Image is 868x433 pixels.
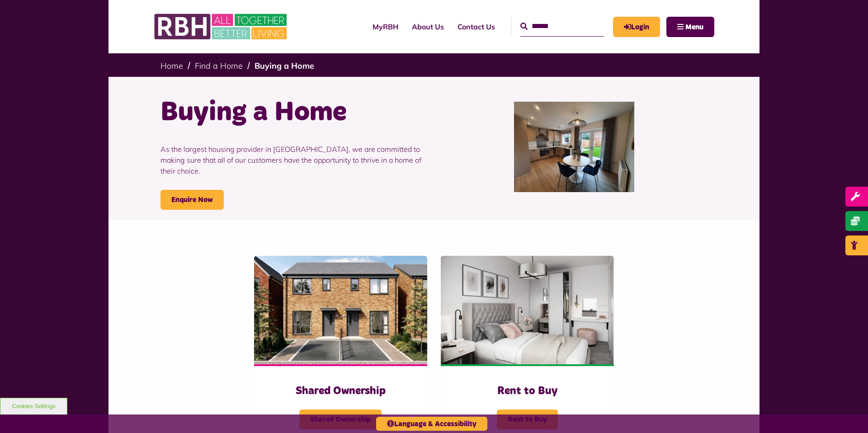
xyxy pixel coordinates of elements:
a: About Us [405,14,451,39]
h1: Buying a Home [160,95,427,130]
a: MyRBH [366,14,405,39]
a: Home [160,61,183,71]
img: 20200821 165920 Cottons Resized [514,102,635,192]
img: Bedroom Cottons [441,256,614,364]
h3: Shared Ownership [272,384,409,398]
a: MyRBH [613,17,660,37]
img: RBH [154,9,289,44]
a: Buying a Home [255,61,314,71]
button: Language & Accessibility [376,417,487,431]
span: Rent to Buy [497,409,558,429]
iframe: Netcall Web Assistant for live chat [827,392,868,433]
a: Enquire Now [160,190,224,210]
h3: Rent to Buy [459,384,596,398]
p: As the largest housing provider in [GEOGRAPHIC_DATA], we are committed to making sure that all of... [160,130,427,190]
img: Cottons Resized [254,256,427,364]
span: Shared Ownership [299,409,382,429]
a: Find a Home [195,61,243,71]
a: Contact Us [451,14,502,39]
span: Menu [685,24,703,31]
button: Navigation [666,17,714,37]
